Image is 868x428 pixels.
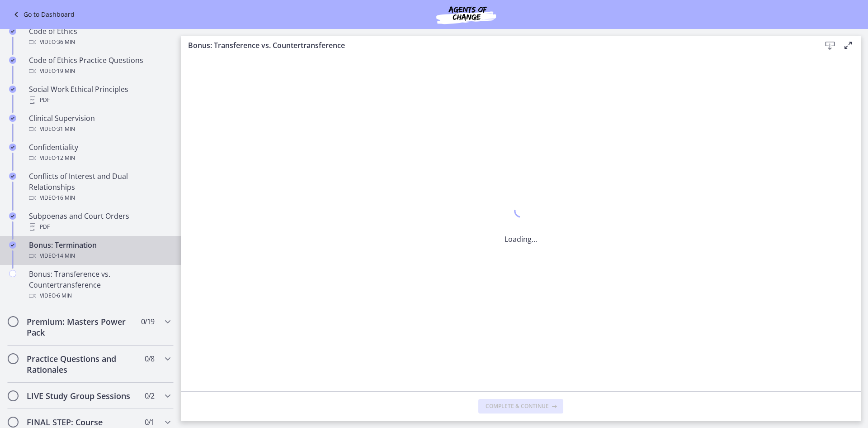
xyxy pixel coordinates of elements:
div: Video [29,290,170,301]
span: · 14 min [56,250,75,261]
i: Completed [9,57,16,64]
span: · 6 min [56,290,72,301]
p: Loading... [505,234,537,245]
div: Confidentiality [29,142,170,164]
div: Video [29,192,170,203]
div: Video [29,153,170,164]
span: Complete & continue [486,403,549,410]
div: Code of Ethics [29,26,170,48]
i: Completed [9,212,16,220]
span: 0 / 19 [141,316,154,327]
i: Completed [9,86,16,93]
div: 1 [505,202,537,223]
div: PDF [29,221,170,232]
div: Clinical Supervision [29,113,170,135]
span: 0 / 1 [145,417,154,428]
i: Completed [9,173,16,180]
div: Video [29,124,170,135]
span: · 36 min [56,37,75,48]
span: · 31 min [56,124,75,135]
h2: Practice Questions and Rationales [27,353,137,375]
div: Video [29,66,170,77]
div: Code of Ethics Practice Questions [29,55,170,77]
span: · 12 min [56,153,75,164]
h2: Premium: Masters Power Pack [27,316,137,338]
div: Social Work Ethical Principles [29,84,170,106]
img: Agents of Change [412,4,520,25]
div: Video [29,37,170,48]
a: Go to Dashboard [11,9,75,20]
span: · 16 min [56,192,75,203]
span: 0 / 2 [145,390,154,401]
i: Completed [9,241,16,249]
button: Complete & continue [478,399,563,414]
i: Completed [9,115,16,122]
i: Completed [9,28,16,35]
div: Subpoenas and Court Orders [29,211,170,232]
div: Bonus: Termination [29,240,170,261]
i: Completed [9,144,16,151]
div: Conflicts of Interest and Dual Relationships [29,171,170,203]
h2: LIVE Study Group Sessions [27,390,137,401]
div: Video [29,250,170,261]
h3: Bonus: Transference vs. Countertransference [188,40,807,51]
div: Bonus: Transference vs. Countertransference [29,269,170,301]
span: 0 / 8 [145,353,154,364]
div: PDF [29,95,170,106]
span: · 19 min [56,66,75,77]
